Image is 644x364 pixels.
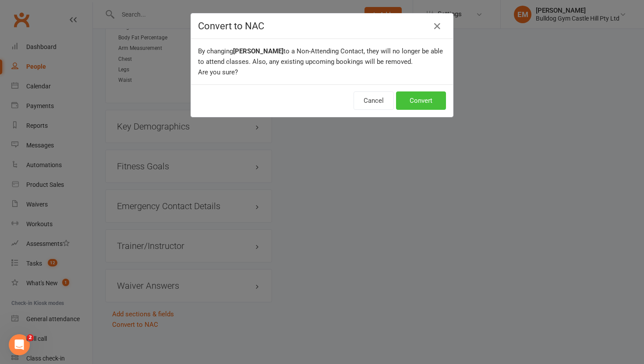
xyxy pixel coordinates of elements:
[198,21,446,31] h4: Convert to NAC
[27,334,34,341] span: 2
[430,19,444,33] button: Close
[191,39,453,84] div: By changing to a Non-Attending Contact, they will no longer be able to attend classes. Also, any ...
[9,334,30,355] iframe: Intercom live chat
[233,47,283,55] b: [PERSON_NAME]
[396,91,446,110] button: Convert
[354,91,394,110] button: Cancel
